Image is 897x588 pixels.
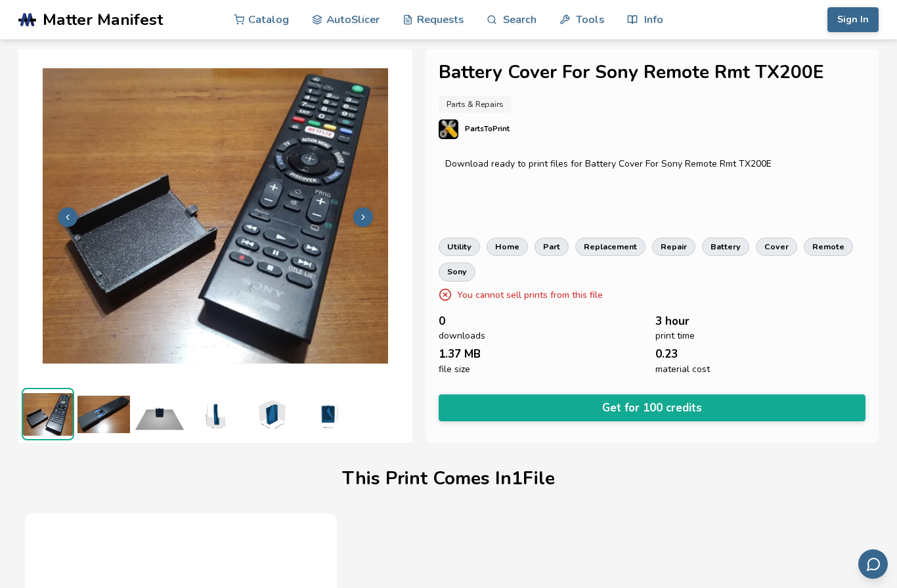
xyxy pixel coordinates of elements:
[457,288,603,302] p: You cannot sell prints from this file
[439,315,445,327] span: 0
[655,348,678,360] span: 0.23
[439,348,481,360] span: 1.37 MB
[655,315,689,327] span: 3 hour
[827,7,879,32] button: Sign In
[756,238,797,256] a: cover
[858,549,888,579] button: Send feedback via email
[487,238,528,256] a: home
[245,388,297,440] img: 1_3D_Dimensions
[439,96,512,113] a: Parts & Repairs
[439,331,485,341] span: downloads
[439,394,865,421] button: Get for 100 credits
[439,62,865,83] h1: Battery Cover For Sony Remote Rmt TX200E
[804,238,853,256] a: remote
[439,262,475,281] a: sony
[43,10,163,29] span: Matter Manifest
[575,238,645,256] a: replacement
[439,119,865,152] a: PartsToPrint's profilePartsToPrint
[439,119,458,139] img: PartsToPrint's profile
[652,238,695,256] a: repair
[342,469,555,489] h1: This Print Comes In 1 File
[655,364,710,375] span: material cost
[301,388,353,440] img: 1_3D_Dimensions
[439,238,480,256] a: utility
[189,388,242,440] img: 1_3D_Dimensions
[702,238,749,256] a: battery
[465,122,510,136] p: PartsToPrint
[655,331,695,341] span: print time
[535,238,569,256] a: part
[133,388,186,440] img: 1_Print_Preview
[439,364,470,375] span: file size
[445,159,859,169] p: Download ready to print files for Battery Cover For Sony Remote Rmt TX200E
